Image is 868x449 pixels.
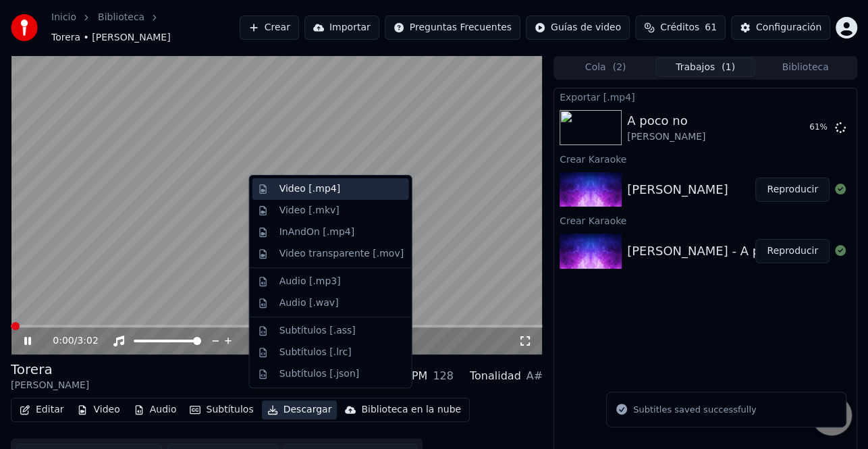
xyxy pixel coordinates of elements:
[722,61,735,74] span: ( 1 )
[554,151,857,167] div: Crear Karaoke
[705,21,717,34] span: 61
[262,400,337,419] button: Descargar
[627,130,705,144] div: [PERSON_NAME]
[51,11,76,24] a: Inicio
[633,403,756,417] div: Subtitles saved successfully
[554,88,857,105] div: Exportar [.mp4]
[72,400,125,419] button: Video
[51,11,240,45] nav: breadcrumb
[279,296,339,310] div: Audio [.wav]
[279,226,355,239] div: InAndOn [.mp4]
[53,334,74,348] span: 0:00
[731,16,830,40] button: Configuración
[526,16,630,40] button: Guías de video
[555,57,655,77] button: Cola
[554,212,857,228] div: Crear Karaoke
[14,400,69,419] button: Editar
[279,182,340,196] div: Video [.mp4]
[755,57,855,77] button: Biblioteca
[11,379,89,392] div: [PERSON_NAME]
[279,275,341,288] div: Audio [.mp3]
[755,239,830,263] button: Reproducir
[404,368,427,384] div: BPM
[627,111,705,130] div: A poco no
[98,11,144,24] a: Biblioteca
[361,403,461,417] div: Biblioteca en la nube
[526,368,543,384] div: A#
[184,400,259,419] button: Subtítulos
[128,400,182,419] button: Audio
[77,334,98,348] span: 3:02
[635,16,726,40] button: Créditos61
[655,57,755,77] button: Trabajos
[627,180,728,199] div: [PERSON_NAME]
[756,21,821,34] div: Configuración
[279,247,404,261] div: Video transparente [.mov]
[240,16,299,40] button: Crear
[11,14,38,41] img: youka
[612,61,626,74] span: ( 2 )
[627,242,801,261] div: [PERSON_NAME] - A poco no
[279,367,360,381] div: Subtítulos [.json]
[11,360,89,379] div: Torera
[53,334,85,348] div: /
[279,346,352,359] div: Subtítulos [.lrc]
[279,324,356,338] div: Subtítulos [.ass]
[809,122,830,133] div: 61 %
[385,16,520,40] button: Preguntas Frecuentes
[279,204,340,217] div: Video [.mkv]
[755,178,830,202] button: Reproducir
[51,31,171,45] span: Torera • [PERSON_NAME]
[660,21,699,34] span: Créditos
[470,368,521,384] div: Tonalidad
[433,368,454,384] div: 128
[304,16,379,40] button: Importar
